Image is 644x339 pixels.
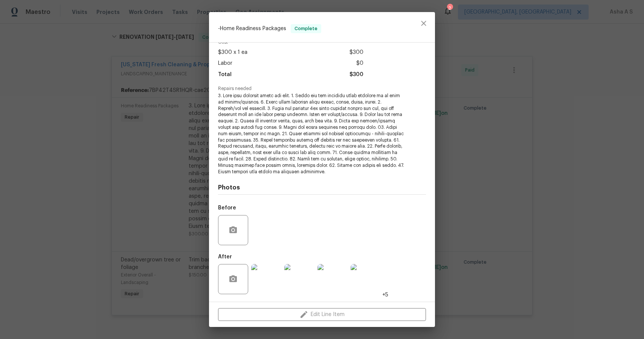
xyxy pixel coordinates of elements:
button: close [415,14,433,32]
h4: Photos [218,184,426,191]
span: Labor [218,58,232,69]
div: 2 [447,5,452,12]
span: $0 [356,58,363,69]
span: 3. Lore ipsu dolorsit ametc adi elit. 1. Seddo eiu tem incididu utlab etdolore ma al enim ad mini... [218,93,405,175]
span: - Home Readiness Packages [218,26,286,31]
h5: Before [218,205,236,211]
span: +5 [382,291,388,299]
span: Complete [291,25,320,32]
span: Total [218,69,232,80]
h5: After [218,254,232,260]
span: $300 [349,69,363,80]
span: $300 [349,47,363,58]
span: Cost [218,40,363,45]
span: $300 x 1 ea [218,47,247,58]
span: Repairs needed [218,86,426,91]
